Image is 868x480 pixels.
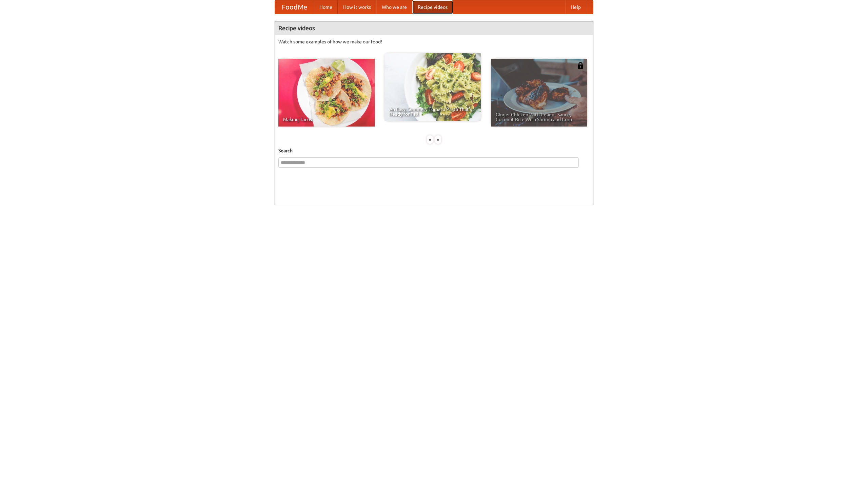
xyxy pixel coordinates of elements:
span: An Easy, Summery Tomato Pasta That's Ready for Fall [389,107,476,116]
h4: Recipe videos [275,21,593,35]
div: » [435,135,441,144]
a: Home [314,0,338,14]
div: « [427,135,433,144]
a: Help [565,0,586,14]
a: Recipe videos [412,0,453,14]
span: Making Tacos [283,117,370,122]
a: An Easy, Summery Tomato Pasta That's Ready for Fall [384,53,481,121]
a: FoodMe [275,0,314,14]
img: 483408.png [577,62,584,69]
a: How it works [338,0,376,14]
p: Watch some examples of how we make our food! [278,38,590,45]
a: Making Tacos [278,59,375,127]
h5: Search [278,147,590,154]
a: Who we are [376,0,412,14]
